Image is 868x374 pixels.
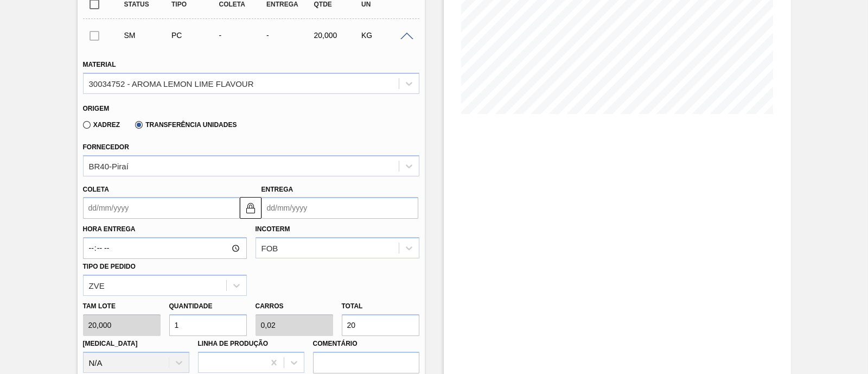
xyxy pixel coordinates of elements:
[311,31,363,40] div: 20,000
[261,197,418,219] input: dd/mm/yyyy
[342,302,363,310] label: Total
[83,221,247,237] label: Hora Entrega
[169,1,221,8] div: Tipo
[89,281,105,290] div: ZVE
[264,1,316,8] div: Entrega
[122,1,174,8] div: Status
[83,197,240,219] input: dd/mm/yyyy
[240,197,261,219] button: locked
[359,31,411,40] div: KG
[169,31,221,40] div: Pedido de Compra
[244,201,257,214] img: locked
[216,31,269,40] div: -
[198,340,269,347] label: Linha de Produção
[83,143,129,151] label: Fornecedor
[261,186,293,193] label: Entrega
[83,105,110,112] label: Origem
[256,302,284,310] label: Carros
[83,299,161,314] label: Tam lote
[135,121,237,129] label: Transferência Unidades
[89,79,254,88] div: 30034752 - AROMA LEMON LIME FLAVOUR
[313,336,419,352] label: Comentário
[83,263,136,270] label: Tipo de pedido
[311,1,363,8] div: Qtde
[122,31,174,40] div: Sugestão Manual
[89,161,129,170] div: BR40-Piraí
[83,340,138,347] label: [MEDICAL_DATA]
[83,61,116,68] label: Material
[359,1,411,8] div: UN
[83,186,109,193] label: Coleta
[216,1,269,8] div: Coleta
[256,225,290,233] label: Incoterm
[83,121,120,129] label: Xadrez
[264,31,316,40] div: -
[261,244,278,253] div: FOB
[169,302,213,310] label: Quantidade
